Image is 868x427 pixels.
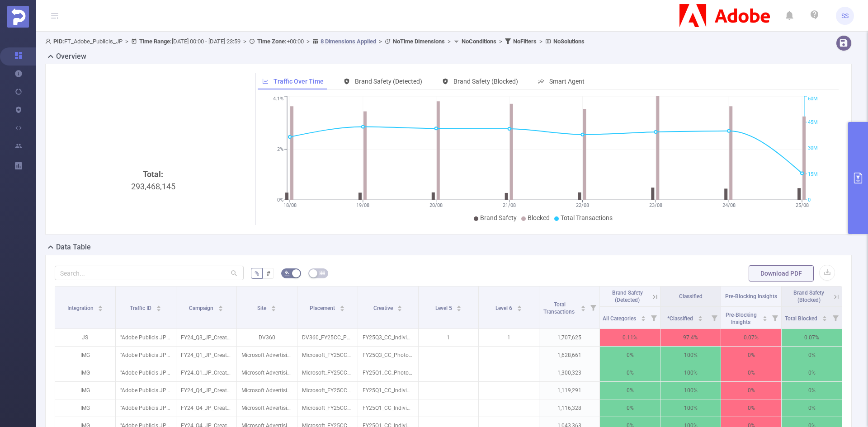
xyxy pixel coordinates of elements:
[576,202,589,208] tspan: 22/08
[271,304,276,310] div: Sort
[539,347,599,364] p: 1,628,661
[7,6,29,28] img: Protected Media
[143,169,163,179] b: Total:
[45,38,585,45] span: FT_Adobe_Publicis_JP [DATE] 00:00 - [DATE] 23:59 +00:00
[304,38,312,45] span: >
[795,202,808,208] tspan: 25/08
[376,38,385,45] span: >
[782,347,842,364] p: 0%
[435,305,453,311] span: Level 5
[130,305,153,311] span: Traffic ID
[53,38,64,45] b: PID:
[462,38,496,45] b: No Conditions
[45,38,53,44] i: icon: user
[358,329,418,346] p: FY25Q3_CC_Individual_PremierePro_jp_ja_Maxrelease_ST_728x90_PropertiesPanel_Broad.jpg [5429143]
[237,347,297,364] p: Microsoft Advertising Network [3090]
[539,329,599,346] p: 1,707,625
[517,304,522,310] div: Sort
[600,382,660,399] p: 0%
[123,38,131,45] span: >
[822,314,827,320] div: Sort
[808,119,818,125] tspan: 45M
[67,305,95,311] span: Integration
[456,304,462,310] div: Sort
[397,304,402,307] i: icon: caret-up
[373,305,394,311] span: Creative
[708,307,721,328] i: Filter menu
[698,314,703,320] div: Sort
[320,270,325,276] i: icon: table
[241,38,249,45] span: >
[660,382,721,399] p: 100%
[503,202,516,208] tspan: 21/08
[822,314,827,317] i: icon: caret-up
[600,399,660,417] p: 0%
[445,38,453,45] span: >
[116,347,176,364] p: "Adobe Publicis JP" [27152]
[660,329,721,346] p: 97.4%
[581,304,586,307] i: icon: caret-up
[355,78,422,85] span: Brand Safety (Detected)
[762,314,768,320] div: Sort
[340,304,345,310] div: Sort
[600,364,660,381] p: 0%
[495,305,514,311] span: Level 6
[277,197,283,203] tspan: 0%
[176,382,236,399] p: FY24_Q4_JP_Creative_CCM_Acquisition_Buy_NA_P36036_MSAN-ROI-All-Apps [250458]
[698,314,703,317] i: icon: caret-up
[480,214,517,221] span: Brand Safety
[55,347,115,364] p: IMG
[58,168,248,320] div: 293,468,145
[55,266,244,280] input: Search...
[517,308,522,310] i: icon: caret-down
[782,399,842,417] p: 0%
[237,364,297,381] p: Microsoft Advertising Network [3090]
[612,290,643,303] span: Brand Safety (Detected)
[55,364,115,381] p: IMG
[429,202,443,208] tspan: 20/08
[156,304,161,310] div: Sort
[156,308,161,310] i: icon: caret-down
[769,307,781,328] i: Filter menu
[721,364,781,381] p: 0%
[600,329,660,346] p: 0.11%
[725,293,777,300] span: Pre-Blocking Insights
[297,364,358,381] p: Microsoft_FY25CC_PSP_Consideration_JP_DSK_NAT_1200x628_CircularNeon_Broad_PhotoshopDC_Display [91...
[479,329,539,346] p: 1
[98,304,103,310] div: Sort
[553,38,585,45] b: No Solutions
[55,399,115,417] p: IMG
[453,78,518,85] span: Brand Safety (Blocked)
[218,304,223,307] i: icon: caret-up
[237,382,297,399] p: Microsoft Advertising Network [3090]
[600,347,660,364] p: 0%
[808,96,818,102] tspan: 60M
[262,78,269,84] i: icon: line-chart
[763,318,768,320] i: icon: caret-down
[721,399,781,417] p: 0%
[176,364,236,381] p: FY24_Q1_JP_Creative_EveryoneCan_Consideration_Discover_NA_P36037_MSANPhotoshop [227835]
[274,78,324,85] span: Traffic Over Time
[176,329,236,346] p: FY24_Q3_JP_Creative_ProVideo_Awareness_Discover_0000_P40635_Affinity-Inmarket [244367]
[649,202,662,208] tspan: 23/08
[297,329,358,346] p: DV360_FY25CC_PSP_Awareness_JP_DSK_ST_728x90_MaxRelease_PropPanel_PhotographyDC_Broad [9684918]
[528,214,550,221] span: Blocked
[297,382,358,399] p: Microsoft_FY25CC_RTR_Acquisition_JP_DSK_NAT_1200x628_PercentOffKnight_Retargeting_NextGenDC_ROI [...
[257,38,287,45] b: Time Zone:
[257,305,268,311] span: Site
[397,308,402,310] i: icon: caret-down
[679,293,703,300] span: Classified
[496,38,505,45] span: >
[808,171,818,177] tspan: 15M
[457,308,462,310] i: icon: caret-down
[310,305,336,311] span: Placement
[277,146,283,152] tspan: 2%
[667,315,694,322] span: *Classified
[116,382,176,399] p: "Adobe Publicis JP" [27152]
[513,38,537,45] b: No Filters
[829,307,842,328] i: Filter menu
[358,399,418,417] p: FY25Q1_CC_Individual_CCIAllApps_jp_ja_PercentOffKnight_NAT_1200x800_NA_Retargeting-ROI [5130774]
[457,304,462,307] i: icon: caret-up
[721,382,781,399] p: 0%
[321,38,376,45] u: 8 Dimensions Applied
